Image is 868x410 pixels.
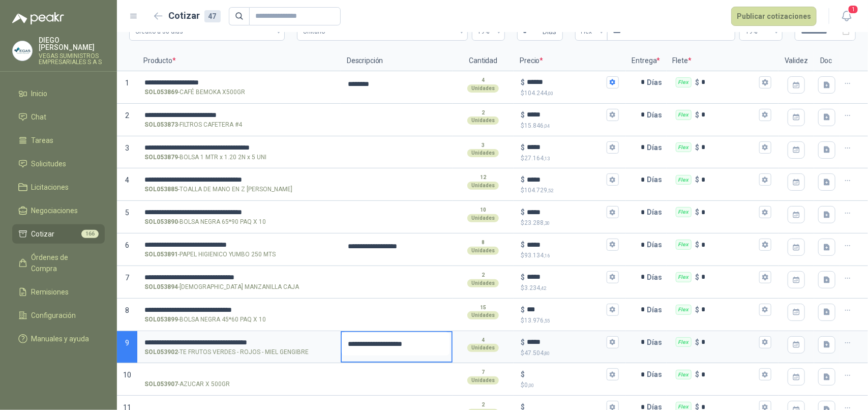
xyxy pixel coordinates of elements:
[32,228,55,240] span: Cotizar
[544,220,550,226] span: ,30
[144,153,178,162] strong: SOL053879
[647,364,667,385] p: Días
[544,253,550,258] span: ,16
[544,156,550,161] span: ,13
[482,141,485,150] p: 3
[467,311,499,319] div: Unidades
[607,239,619,251] button: $$93.134,16
[144,79,334,86] input: SOL053869-CAFÉ BEMOKA X500GR
[521,348,618,358] p: $
[676,370,692,380] div: Flex
[32,158,67,169] span: Solicitudes
[676,175,692,185] div: Flex
[467,182,499,190] div: Unidades
[482,109,485,117] p: 2
[676,77,692,87] div: Flex
[676,337,692,347] div: Flex
[32,88,48,99] span: Inicio
[169,9,221,23] h2: Cotizar
[125,339,129,347] span: 9
[144,185,178,194] strong: SOL053885
[524,187,553,194] span: 104.729
[467,84,499,93] div: Unidades
[144,250,178,259] strong: SOL053891
[144,209,334,216] input: SOL053890-BOLSA NEGRA 65*90 PAQ X 10
[702,306,757,313] input: Flex $
[482,271,485,279] p: 2
[125,79,129,87] span: 1
[125,209,129,217] span: 5
[702,143,757,151] input: Flex $
[527,371,604,378] input: $$0,00
[482,239,485,247] p: 8
[521,89,618,98] p: $
[676,110,692,120] div: Flex
[544,350,550,356] span: ,80
[521,121,618,131] p: $
[482,401,485,409] p: 2
[341,51,453,71] p: Descripción
[144,347,309,357] p: - TE FRUTOS VERDES - ROJOS - MIEL GENGIBRE
[676,240,692,250] div: Flex
[467,247,499,255] div: Unidades
[12,154,105,173] a: Solicitudes
[759,109,771,121] button: Flex $
[32,286,69,298] span: Remisiones
[144,250,276,259] p: - PAPEL HIGIENICO YUMBO 250 MTS
[144,120,242,130] p: - FILTROS CAFETERA #4
[521,337,525,348] p: $
[544,318,550,324] span: ,55
[514,51,625,71] p: Precio
[521,380,618,390] p: $
[521,174,525,185] p: $
[144,315,178,325] strong: SOL053899
[667,51,779,71] p: Flete
[702,209,757,216] input: Flex $
[696,109,700,121] p: $
[12,107,105,127] a: Chat
[607,336,619,348] button: $$47.504,80
[524,382,534,389] span: 0
[32,182,69,193] span: Licitaciones
[125,176,129,184] span: 4
[521,218,618,228] p: $
[521,272,525,283] p: $
[696,239,700,250] p: $
[528,383,534,388] span: ,00
[125,241,129,249] span: 6
[702,111,757,119] input: Flex $
[521,316,618,326] p: $
[144,241,334,249] input: SOL053891-PAPEL HIGIENICO YUMBO 250 MTS
[467,214,499,222] div: Unidades
[12,12,64,24] img: Logo peakr
[676,207,692,217] div: Flex
[837,7,856,25] button: 1
[676,272,692,282] div: Flex
[81,230,99,238] span: 166
[13,41,32,61] img: Company Logo
[524,252,550,259] span: 93.134
[144,111,334,119] input: SOL053873-FILTROS CAFETERA #4
[39,37,105,51] p: DIEGO [PERSON_NAME]
[647,235,667,255] p: Días
[626,51,667,71] p: Entrega
[607,368,619,380] button: $$0,00
[696,272,700,283] p: $
[702,241,757,249] input: Flex $
[696,174,700,185] p: $
[547,91,553,96] span: ,00
[759,336,771,348] button: Flex $
[521,304,525,315] p: $
[144,339,334,346] input: SOL053902-TE FRUTOS VERDES - ROJOS - MIEL GENGIBRE
[524,219,550,226] span: 23.288
[759,141,771,154] button: Flex $
[482,336,485,344] p: 4
[144,347,178,357] strong: SOL053902
[647,137,667,158] p: Días
[32,111,47,123] span: Chat
[144,153,266,162] p: - BOLSA 1 MTR x 1.20 2N x 5 UNI
[524,284,546,291] span: 3.234
[607,141,619,154] button: $$27.164,13
[524,317,550,324] span: 13.976
[144,282,178,292] strong: SOL053894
